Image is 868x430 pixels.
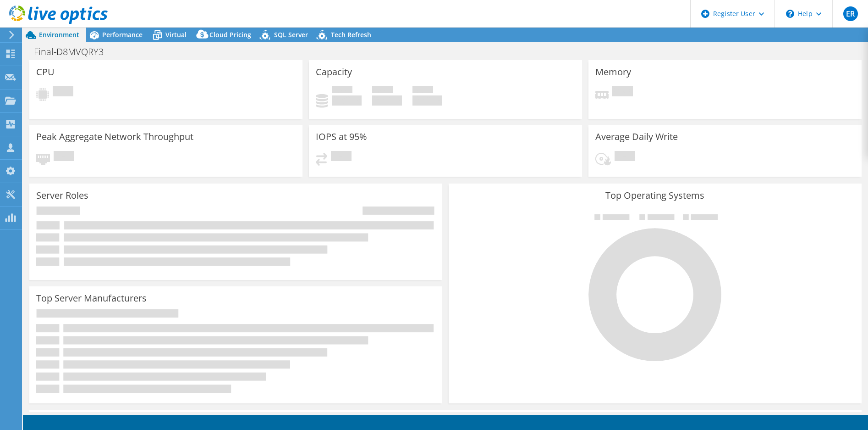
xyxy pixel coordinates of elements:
h4: 0 GiB [332,95,362,106]
h3: CPU [36,67,55,77]
span: Pending [612,86,633,99]
span: Used [332,86,352,95]
h4: 0 GiB [372,95,402,106]
span: ER [843,6,858,21]
span: SQL Server [274,30,308,39]
span: Total [412,86,433,95]
h4: 0 GiB [412,95,442,106]
span: Environment [39,30,79,39]
h3: Top Operating Systems [456,190,855,201]
span: Pending [331,151,352,163]
span: Pending [615,151,635,163]
span: Virtual [165,30,187,39]
h1: Final-D8MVQRY3 [30,47,118,57]
h3: Capacity [316,67,352,77]
span: Cloud Pricing [209,30,251,39]
h3: Peak Aggregate Network Throughput [36,132,193,142]
h3: Server Roles [36,190,88,201]
span: Free [372,86,393,95]
span: Pending [54,151,74,163]
span: Performance [102,30,143,39]
h3: Top Server Manufacturers [36,293,147,303]
span: Pending [53,86,73,99]
h3: Average Daily Write [595,132,678,142]
span: Tech Refresh [331,30,371,39]
svg: \n [786,10,794,18]
h3: IOPS at 95% [316,132,367,142]
h3: Memory [595,67,631,77]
